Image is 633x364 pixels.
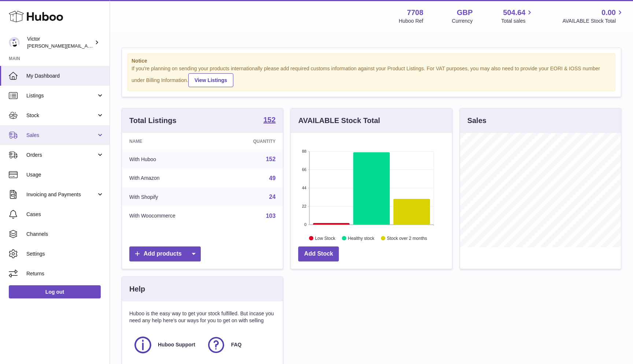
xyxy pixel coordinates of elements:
[129,284,145,294] h3: Help
[503,8,525,18] span: 504.64
[27,36,93,49] div: Victor
[302,149,307,153] text: 88
[298,246,339,261] a: Add Stock
[133,335,199,355] a: Huboo Support
[26,171,104,178] span: Usage
[562,8,624,25] a: 0.00 AVAILABLE Stock Total
[387,235,427,241] text: Stock over 2 months
[315,235,336,241] text: Low Stock
[122,169,222,188] td: With Amazon
[122,207,222,226] td: With Woocommerce
[263,116,275,125] a: 152
[266,213,276,219] a: 103
[407,8,423,18] strong: 7708
[206,335,272,355] a: FAQ
[122,133,222,150] th: Name
[302,204,307,208] text: 22
[457,8,473,18] strong: GBP
[601,8,616,18] span: 0.00
[158,341,195,348] span: Huboo Support
[562,18,624,25] span: AVAILABLE Stock Total
[302,186,307,190] text: 44
[26,132,96,139] span: Sales
[26,211,104,218] span: Cases
[129,116,177,126] h3: Total Listings
[9,37,20,48] img: victor@erbology.co
[269,194,276,200] a: 24
[26,270,104,277] span: Returns
[26,92,96,99] span: Listings
[26,73,104,79] span: My Dashboard
[26,112,96,119] span: Stock
[298,116,380,126] h3: AVAILABLE Stock Total
[501,8,534,25] a: 504.64 Total sales
[132,65,611,87] div: If you're planning on sending your products internationally please add required customs informati...
[304,222,307,227] text: 0
[27,43,147,49] span: [PERSON_NAME][EMAIL_ADDRESS][DOMAIN_NAME]
[269,175,276,181] a: 49
[231,341,242,348] span: FAQ
[26,191,96,198] span: Invoicing and Payments
[26,250,104,257] span: Settings
[122,187,222,207] td: With Shopify
[467,116,486,126] h3: Sales
[122,150,222,169] td: With Huboo
[452,18,473,25] div: Currency
[132,57,611,64] strong: Notice
[399,18,423,25] div: Huboo Ref
[263,116,275,123] strong: 152
[26,231,104,238] span: Channels
[266,156,276,162] a: 152
[302,167,307,172] text: 66
[348,235,375,241] text: Healthy stock
[129,246,201,261] a: Add products
[222,133,283,150] th: Quantity
[188,73,233,87] a: View Listings
[501,18,534,25] span: Total sales
[129,310,275,324] p: Huboo is the easy way to get your stock fulfilled. But incase you need any help here's our ways f...
[9,285,101,298] a: Log out
[26,152,96,159] span: Orders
